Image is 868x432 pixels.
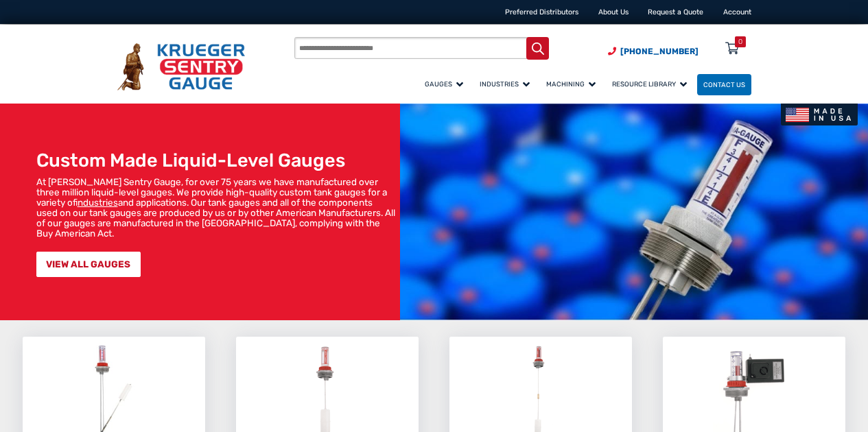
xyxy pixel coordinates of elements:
[36,149,395,171] h1: Custom Made Liquid-Level Gauges
[36,177,395,239] p: At [PERSON_NAME] Sentry Gauge, for over 75 years we have manufactured over three million liquid-l...
[546,80,596,88] span: Machining
[738,36,742,47] div: 0
[425,80,463,88] span: Gauges
[480,80,530,88] span: Industries
[703,81,745,88] span: Contact Us
[648,8,703,16] a: Request a Quote
[36,252,141,277] a: VIEW ALL GAUGES
[505,8,578,16] a: Preferred Distributors
[473,72,540,96] a: Industries
[400,104,868,320] img: bg_hero_bannerksentry
[78,197,118,208] a: industries
[723,8,751,16] a: Account
[117,43,245,91] img: Krueger Sentry Gauge
[612,80,687,88] span: Resource Library
[697,74,751,95] a: Contact Us
[540,72,606,96] a: Machining
[781,104,858,125] img: Made In USA
[606,72,697,96] a: Resource Library
[419,72,473,96] a: Gauges
[598,8,629,16] a: About Us
[608,45,699,58] a: Phone Number (920) 434-8860
[620,47,699,56] span: [PHONE_NUMBER]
